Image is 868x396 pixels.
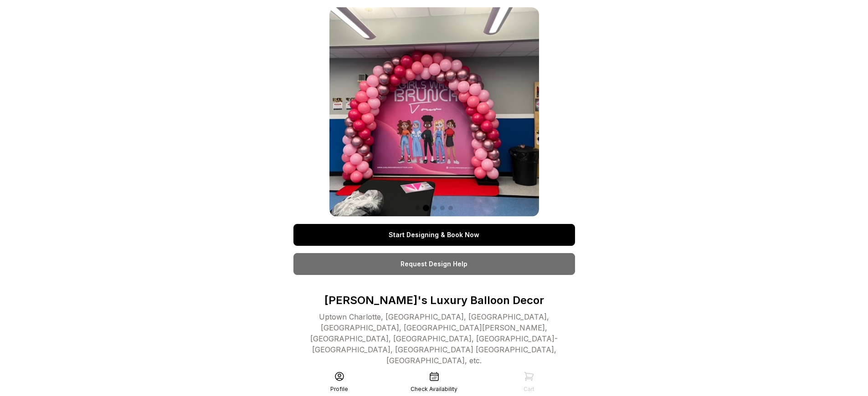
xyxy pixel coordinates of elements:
a: Request Design Help [293,253,575,275]
div: Check Availability [411,386,457,393]
p: [PERSON_NAME]'s Luxury Balloon Decor [293,293,575,308]
div: Cart [524,386,534,393]
a: Start Designing & Book Now [293,224,575,246]
div: Profile [330,386,348,393]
